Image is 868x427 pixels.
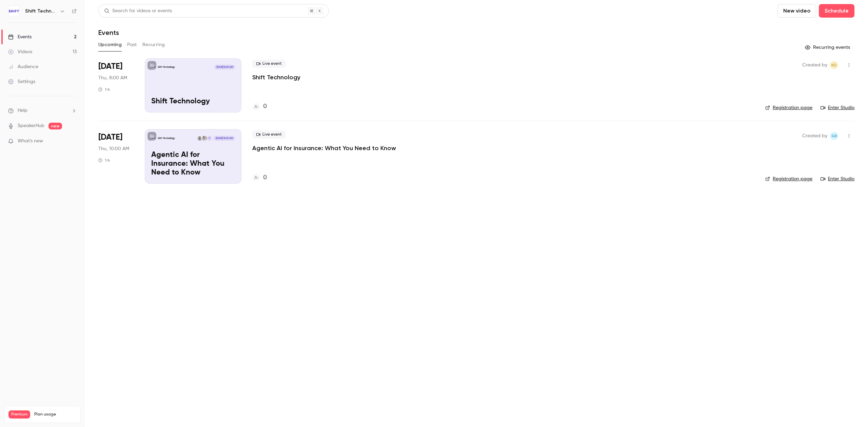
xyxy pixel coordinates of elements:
a: SpeakerHub [18,122,44,129]
button: New video [777,4,816,18]
span: Help [18,107,27,114]
button: Upcoming [98,39,122,50]
span: Created by [802,61,827,69]
p: Shift Technology [158,137,175,140]
span: [DATE] 10:00 AM [214,136,235,141]
div: Settings [8,78,35,85]
a: Agentic AI for Insurance: What You Need to KnowShift TechnologyPGrady BehrensEric Sibony[DATE] 10... [145,129,241,183]
h6: Shift Technology [25,8,57,15]
li: help-dropdown-opener [8,107,77,114]
div: Search for videos or events [104,7,172,15]
div: 1 h [98,158,110,163]
a: Shift TechnologyShift Technology[DATE] 8:00 AMShift Technology [145,58,241,113]
span: Live event [252,60,286,68]
a: Registration page [765,104,812,111]
div: Events [8,34,32,40]
h4: 0 [263,102,267,111]
div: Sep 25 Thu, 10:00 AM (America/New York) [98,129,134,183]
span: KD [831,61,837,69]
span: Gaud KROTOFF [830,132,838,140]
span: Premium [8,410,30,419]
div: Audience [8,63,38,70]
button: Recurring events [802,42,854,53]
span: Created by [802,132,827,140]
iframe: Noticeable Trigger [68,138,77,144]
span: GK [831,132,837,140]
span: Thu, 10:00 AM [98,145,129,152]
span: new [48,123,62,129]
span: Thu, 8:00 AM [98,75,127,81]
a: 0 [252,173,267,182]
button: Recurring [142,39,165,50]
span: What's new [18,138,43,145]
span: [DATE] 8:00 AM [214,65,235,69]
a: Enter Studio [821,176,854,182]
button: Past [127,39,137,50]
span: Live event [252,130,286,139]
h1: Events [98,28,119,37]
div: Videos [8,48,32,55]
a: Registration page [765,176,812,182]
span: [DATE] [98,132,122,143]
a: Agentic AI for Insurance: What You Need to Know [252,144,396,152]
span: Kristen DeLuca [830,61,838,69]
div: 1 h [98,87,110,92]
p: Agentic AI for Insurance: What You Need to Know [151,151,235,177]
h4: 0 [263,173,267,182]
div: Aug 14 Thu, 8:00 AM (America/New York) [98,58,134,113]
img: Shift Technology [8,6,19,17]
img: Grady Behrens [202,136,207,141]
a: 0 [252,102,267,111]
p: Shift Technology [158,65,175,69]
p: Shift Technology [151,97,235,106]
img: Eric Sibony [197,136,202,141]
button: Schedule [819,4,854,18]
span: Plan usage [34,412,76,417]
span: [DATE] [98,61,122,72]
a: Enter Studio [821,104,854,111]
div: P [207,136,212,141]
a: Shift Technology [252,73,300,81]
